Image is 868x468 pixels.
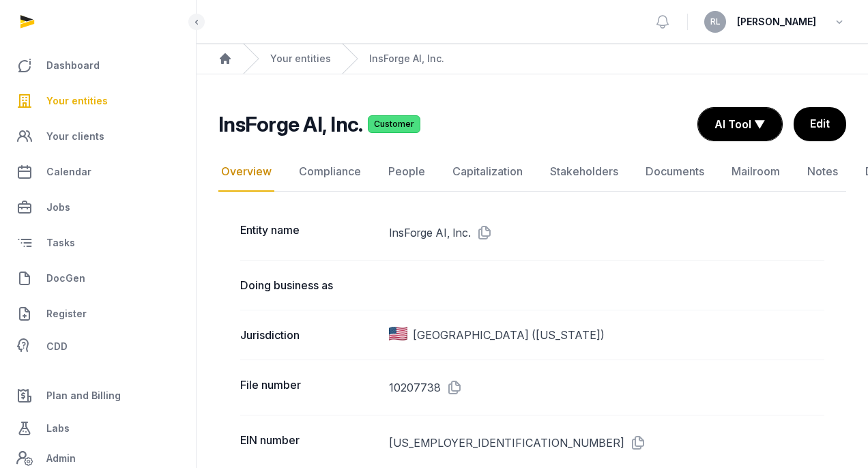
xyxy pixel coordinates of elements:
[805,152,841,192] a: Notes
[240,432,378,454] dt: EIN number
[11,226,185,259] a: Tasks
[218,152,846,192] nav: Tabs
[46,420,70,437] span: Labs
[11,262,185,295] a: DocGen
[11,412,185,445] a: Labs
[643,152,707,192] a: Documents
[737,14,816,30] span: [PERSON_NAME]
[704,11,726,33] button: RL
[413,327,605,343] span: [GEOGRAPHIC_DATA] ([US_STATE])
[11,191,185,224] a: Jobs
[218,112,362,136] h2: InsForge AI, Inc.
[240,327,378,343] dt: Jurisdiction
[389,377,824,398] dd: 10207738
[240,222,378,244] dt: Entity name
[729,152,783,192] a: Mailroom
[240,277,378,293] dt: Doing business as
[11,156,185,188] a: Calendar
[11,379,185,412] a: Plan and Billing
[46,164,91,180] span: Calendar
[11,85,185,117] a: Your entities
[11,333,185,360] a: CDD
[46,450,76,467] span: Admin
[46,338,68,355] span: CDD
[296,152,364,192] a: Compliance
[698,108,782,141] button: AI Tool ▼
[369,52,444,65] a: InsForge AI, Inc.
[794,107,846,141] a: Edit
[46,306,87,322] span: Register
[46,235,75,251] span: Tasks
[270,52,331,65] a: Your entities
[46,57,100,74] span: Dashboard
[11,297,185,330] a: Register
[11,120,185,153] a: Your clients
[368,115,420,133] span: Customer
[389,432,824,454] dd: [US_EMPLOYER_IDENTIFICATION_NUMBER]
[240,377,378,398] dt: File number
[46,93,108,109] span: Your entities
[46,128,104,145] span: Your clients
[547,152,621,192] a: Stakeholders
[386,152,428,192] a: People
[389,222,824,244] dd: InsForge AI, Inc.
[197,44,868,74] nav: Breadcrumb
[46,199,70,216] span: Jobs
[450,152,525,192] a: Capitalization
[218,152,274,192] a: Overview
[46,270,85,287] span: DocGen
[11,49,185,82] a: Dashboard
[710,18,721,26] span: RL
[46,387,121,404] span: Plan and Billing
